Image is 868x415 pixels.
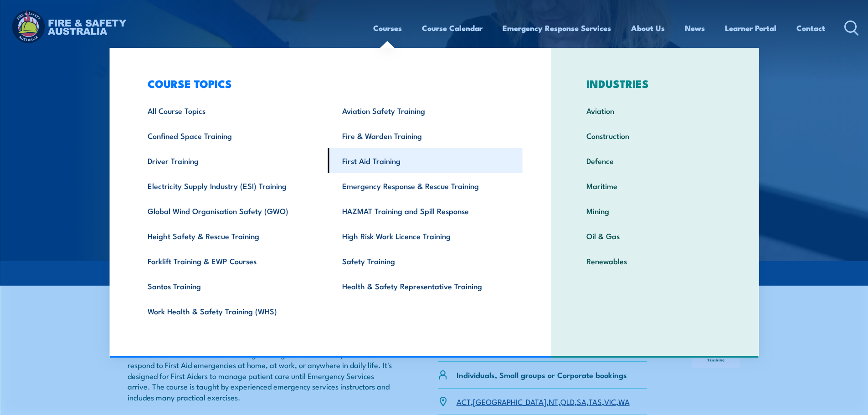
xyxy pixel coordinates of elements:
a: Work Health & Safety Training (WHS) [134,298,328,323]
a: Learner Portal [725,16,776,40]
a: Global Wind Organisation Safety (GWO) [134,198,328,223]
a: Defence [572,148,738,173]
a: TAS [589,396,602,407]
a: Fire & Warden Training [328,123,523,148]
a: Renewables [572,248,738,273]
a: Oil & Gas [572,223,738,248]
a: Electricity Supply Industry (ESI) Training [134,173,328,198]
a: High Risk Work Licence Training [328,223,523,248]
a: NT [549,396,558,407]
a: VIC [604,396,616,407]
a: Aviation [572,98,738,123]
a: Safety Training [328,248,523,273]
a: Courses [373,16,402,40]
a: News [685,16,705,40]
h3: INDUSTRIES [572,77,738,90]
p: , , , , , , , [457,396,630,407]
a: QLD [560,396,575,407]
p: Our Provide First Aid Blended Learning Training Course teaches you how to respond to First Aid em... [128,349,394,402]
a: Emergency Response & Rescue Training [328,173,523,198]
a: Aviation Safety Training [328,98,523,123]
a: Emergency Response Services [503,16,611,40]
a: Maritime [572,173,738,198]
p: Individuals, Small groups or Corporate bookings [457,369,627,380]
a: Construction [572,123,738,148]
a: Course Calendar [422,16,483,40]
h3: COURSE TOPICS [134,77,523,90]
a: Height Safety & Rescue Training [134,223,328,248]
a: About Us [631,16,665,40]
a: SA [577,396,586,407]
a: All Course Topics [134,98,328,123]
a: Contact [796,16,825,40]
a: Santos Training [134,273,328,298]
a: [GEOGRAPHIC_DATA] [473,396,546,407]
a: Health & Safety Representative Training [328,273,523,298]
a: Mining [572,198,738,223]
a: First Aid Training [328,148,523,173]
a: ACT [457,396,471,407]
a: WA [618,396,630,407]
a: Driver Training [134,148,328,173]
a: Forklift Training & EWP Courses [134,248,328,273]
a: HAZMAT Training and Spill Response [328,198,523,223]
a: Confined Space Training [134,123,328,148]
